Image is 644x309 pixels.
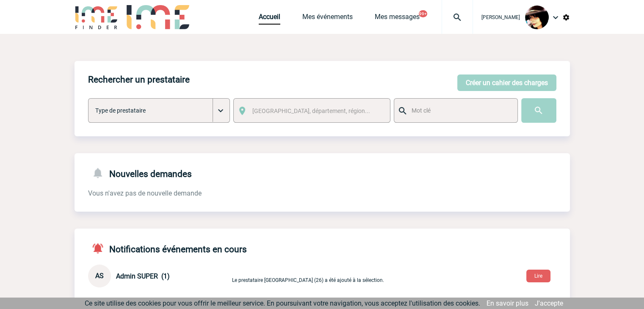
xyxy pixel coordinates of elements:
a: Mes messages [375,13,420,25]
span: [PERSON_NAME] [481,14,520,20]
span: Ce site utilise des cookies pour vous offrir le meilleur service. En poursuivant votre navigation... [85,299,480,307]
a: Mes événements [302,13,353,25]
a: AS Admin SUPER (1) Le prestataire [GEOGRAPHIC_DATA] (26) a été ajouté à la sélection. [88,271,431,279]
a: Lire [520,271,557,279]
div: Conversation privée : Client - Agence [88,265,230,287]
span: Admin SUPER (1) [116,272,170,280]
img: notifications-24-px-g.png [91,167,109,179]
h4: Notifications événements en cours [88,242,247,254]
img: 101023-0.jpg [525,6,549,29]
input: Mot clé [409,105,510,116]
a: Accueil [259,13,280,25]
a: En savoir plus [486,299,528,307]
span: [GEOGRAPHIC_DATA], département, région... [252,108,370,114]
input: Submit [521,98,556,123]
button: Lire [526,270,550,282]
h4: Rechercher un prestataire [88,74,190,85]
img: notifications-active-24-px-r.png [91,242,109,254]
button: 99+ [419,10,427,17]
p: Le prestataire [GEOGRAPHIC_DATA] (26) a été ajouté à la sélection. [232,269,431,283]
img: IME-Finder [75,5,119,29]
span: AS [95,272,104,280]
span: Vous n'avez pas de nouvelle demande [88,189,202,197]
a: J'accepte [535,299,563,307]
h4: Nouvelles demandes [88,167,192,179]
